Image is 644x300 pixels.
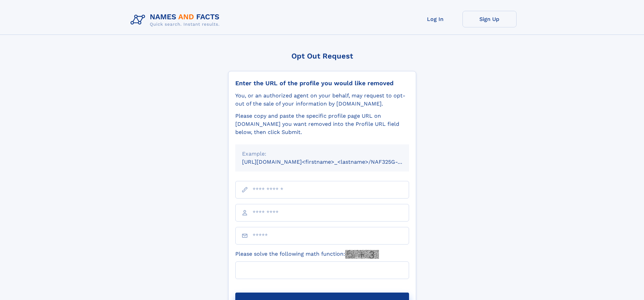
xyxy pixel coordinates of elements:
[228,52,416,60] div: Opt Out Request
[235,112,409,136] div: Please copy and paste the specific profile page URL on [DOMAIN_NAME] you want removed into the Pr...
[462,11,517,27] a: Sign Up
[235,92,409,108] div: You, or an authorized agent on your behalf, may request to opt-out of the sale of your informatio...
[242,159,422,165] small: [URL][DOMAIN_NAME]<firstname>_<lastname>/NAF325G-xxxxxxxx
[235,79,409,87] div: Enter the URL of the profile you would like removed
[235,250,379,259] label: Please solve the following math function:
[408,11,462,27] a: Log In
[128,11,225,29] img: Logo Names and Facts
[242,150,402,158] div: Example:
